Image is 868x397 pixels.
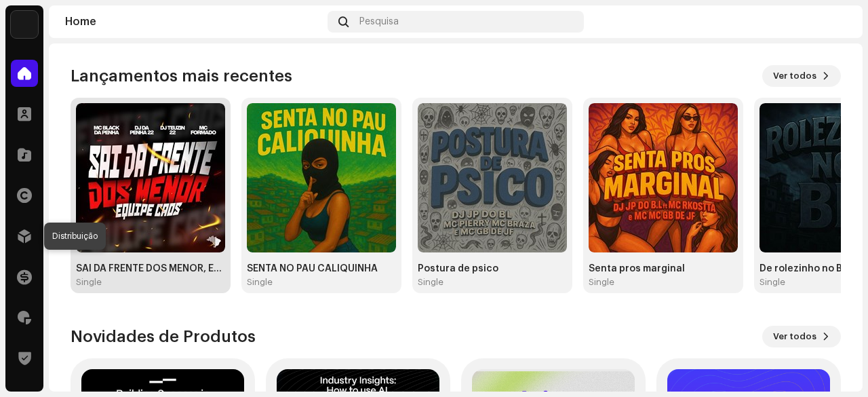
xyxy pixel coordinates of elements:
button: Ver todos [762,65,841,87]
div: SAI DA FRENTE DOS MENOR, EQUIPE CAOS [76,263,225,274]
button: Ver todos [762,326,841,347]
img: 71bf27a5-dd94-4d93-852c-61362381b7db [11,11,38,38]
span: Ver todos [773,323,816,350]
div: Single [247,277,273,288]
span: Ver todos [773,62,816,90]
h3: Novidades de Produtos [71,326,256,347]
img: 988c4392-28c3-4f79-8b65-f1046f0b86b0 [247,103,396,252]
h3: Lançamentos mais recentes [71,65,292,87]
img: 049993c1-2d72-4e3c-8c44-bd6ba982551e [589,103,738,252]
img: 2961a79f-5d4c-4fd8-89cd-067426a8d5c3 [76,103,225,252]
img: 7b092bcd-1f7b-44aa-9736-f4bc5021b2f1 [825,11,846,33]
span: Pesquisa [359,16,399,27]
div: Single [418,277,443,288]
div: Postura de psico [418,263,567,274]
div: Single [589,277,614,288]
div: SENTA NO PAU CALIQUINHA [247,263,396,274]
img: 9177a9f3-1dde-46c1-83a7-800fb06cdad1 [418,103,567,252]
div: Single [759,277,785,288]
div: Senta pros marginal [589,263,738,274]
div: Single [76,277,102,288]
div: Home [65,16,322,27]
